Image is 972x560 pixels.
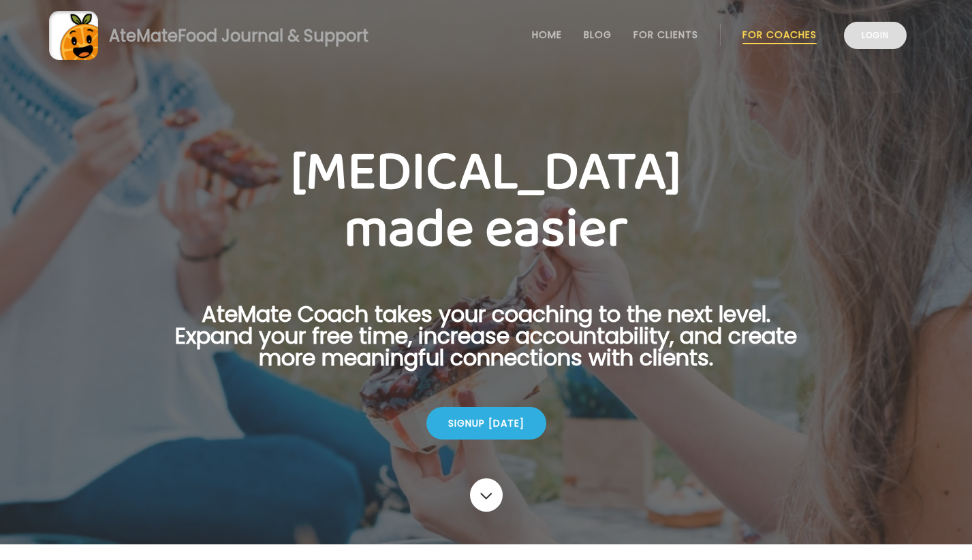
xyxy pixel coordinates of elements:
[178,24,369,47] span: Food Journal & Support
[532,29,562,40] a: Home
[49,11,923,60] a: AteMateFood Journal & Support
[98,24,369,48] div: AteMate
[584,29,612,40] a: Blog
[154,144,819,259] h1: [MEDICAL_DATA] made easier
[426,407,546,440] div: Signup [DATE]
[633,29,698,40] a: For Clients
[742,29,817,40] a: For Coaches
[844,22,907,49] a: Login
[154,303,819,385] p: AteMate Coach takes your coaching to the next level. Expand your free time, increase accountabili...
